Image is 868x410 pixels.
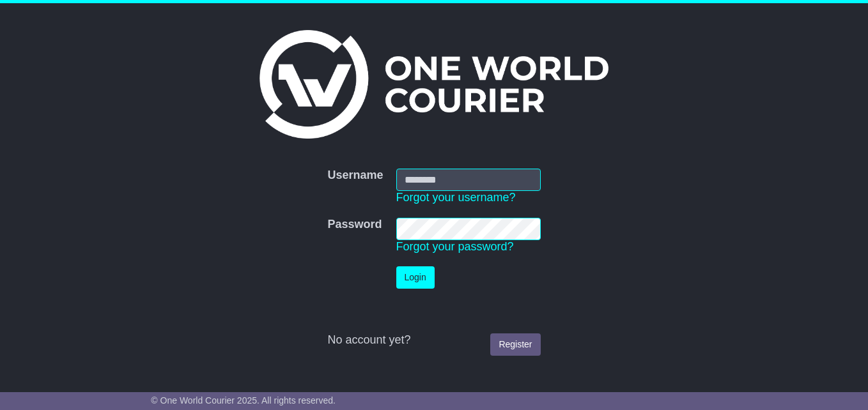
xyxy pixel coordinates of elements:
[396,240,514,253] a: Forgot your password?
[151,395,336,406] span: © One World Courier 2025. All rights reserved.
[260,30,608,139] img: One World
[490,333,540,356] a: Register
[396,191,516,204] a: Forgot your username?
[396,266,435,289] button: Login
[327,333,540,347] div: No account yet?
[327,169,383,183] label: Username
[327,218,382,232] label: Password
